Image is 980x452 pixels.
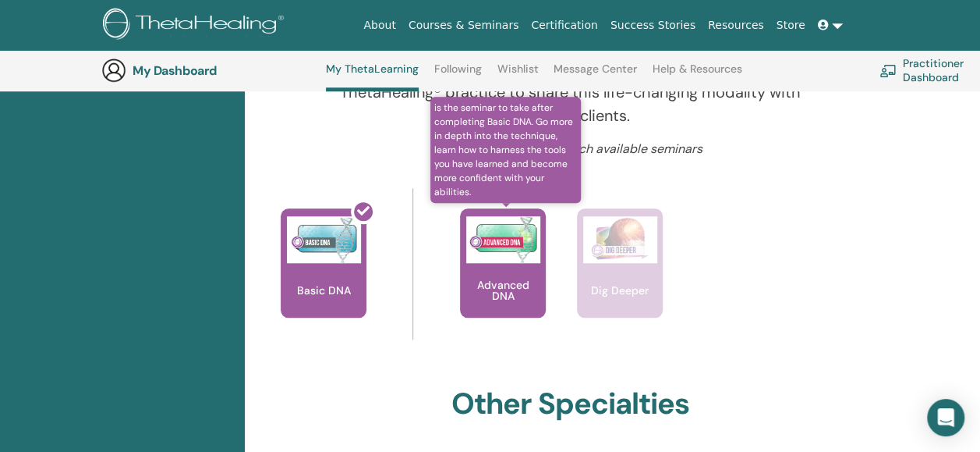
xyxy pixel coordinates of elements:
[583,216,657,263] img: Dig Deeper
[770,11,812,40] a: Store
[702,11,770,40] a: Resources
[430,97,581,203] span: is the seminar to take after completing Basic DNA. Go more in depth into the technique, learn how...
[497,62,539,87] a: Wishlist
[460,279,546,301] p: Advanced DNA
[585,285,655,296] p: Dig Deeper
[101,58,126,83] img: generic-user-icon.jpg
[434,62,482,87] a: Following
[103,8,289,43] img: logo.png
[324,140,816,158] p: Click on a course to search available seminars
[927,399,964,436] div: Open Intercom Messenger
[451,386,689,422] h2: Other Specialties
[879,64,897,77] img: chalkboard-teacher.svg
[554,62,637,87] a: Message Center
[287,216,361,263] img: Basic DNA
[402,11,525,40] a: Courses & Seminars
[604,11,702,40] a: Success Stories
[460,208,546,349] a: is the seminar to take after completing Basic DNA. Go more in depth into the technique, learn how...
[653,62,742,87] a: Help & Resources
[466,216,540,263] img: Advanced DNA
[577,208,663,349] a: Dig Deeper Dig Deeper
[326,62,419,91] a: My ThetaLearning
[324,57,816,127] p: As a Certified Practitioner, you’ll have the opportunity to build a ThetaHealing® practice to sha...
[281,208,366,349] a: Basic DNA Basic DNA
[133,63,288,78] h3: My Dashboard
[357,11,402,40] a: About
[525,11,603,40] a: Certification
